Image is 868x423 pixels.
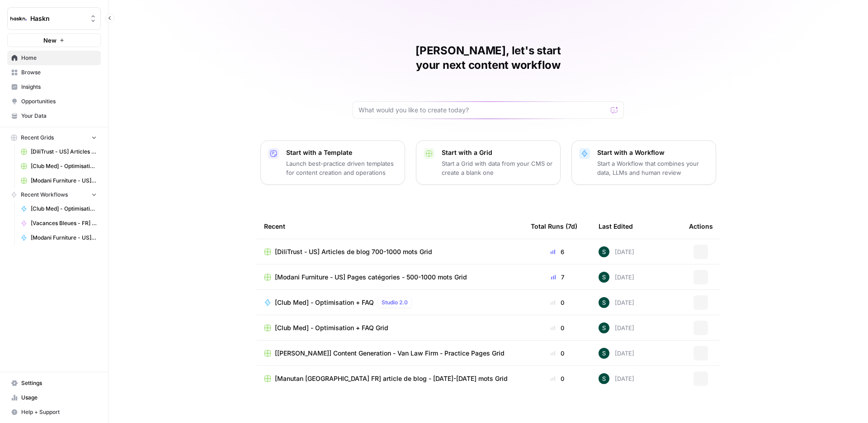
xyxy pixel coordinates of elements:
[31,148,97,156] span: [DiliTrust - US] Articles de blog 700-1000 mots Grid
[17,231,101,245] a: [Modani Furniture - US] Pages catégories - 500-1000 mots
[531,349,584,358] div: 0
[7,109,101,123] a: Your Data
[21,134,54,142] span: Recent Grids
[531,273,584,282] div: 7
[599,373,634,384] div: [DATE]
[286,148,397,157] p: Start with a Template
[264,273,516,282] a: [Modani Furniture - US] Pages catégories - 500-1000 mots Grid
[31,162,97,170] span: [Club Med] - Optimisation + FAQ Grid
[599,322,634,333] div: [DATE]
[531,247,584,256] div: 6
[17,202,101,216] a: [Club Med] - Optimisation + FAQ
[382,298,408,307] span: Studio 2.0
[531,374,584,383] div: 0
[531,298,584,307] div: 0
[599,246,609,257] img: 1zy2mh8b6ibtdktd6l3x6modsp44
[531,323,584,332] div: 0
[31,234,97,242] span: [Modani Furniture - US] Pages catégories - 500-1000 mots
[359,106,607,115] input: What would you like to create today?
[17,144,101,159] a: [DiliTrust - US] Articles de blog 700-1000 mots Grid
[7,188,101,202] button: Recent Workflows
[571,140,716,185] button: Start with a WorkflowStart a Workflow that combines your data, LLMs and human review
[275,273,467,282] span: [Modani Furniture - US] Pages catégories - 500-1000 mots Grid
[599,348,634,359] div: [DATE]
[416,140,561,185] button: Start with a GridStart a Grid with data from your CMS or create a blank one
[275,374,508,383] span: [Manutan [GEOGRAPHIC_DATA] FR] article de blog - [DATE]-[DATE] mots Grid
[264,374,516,383] a: [Manutan [GEOGRAPHIC_DATA] FR] article de blog - [DATE]-[DATE] mots Grid
[31,205,97,213] span: [Club Med] - Optimisation + FAQ
[599,322,609,333] img: 1zy2mh8b6ibtdktd6l3x6modsp44
[21,191,68,199] span: Recent Workflows
[31,177,97,185] span: [Modani Furniture - US] Pages catégories - 500-1000 mots Grid
[21,97,97,106] span: Opportunities
[286,159,397,177] p: Launch best-practice driven templates for content creation and operations
[264,297,516,308] a: [Club Med] - Optimisation + FAQStudio 2.0
[31,219,97,227] span: [Vacances Bleues - FR] Pages refonte sites hôtels - [GEOGRAPHIC_DATA]
[599,373,609,384] img: 1zy2mh8b6ibtdktd6l3x6modsp44
[21,408,97,416] span: Help + Support
[7,94,101,109] a: Opportunities
[21,83,97,91] span: Insights
[353,43,624,72] h1: [PERSON_NAME], let's start your next content workflow
[21,68,97,77] span: Browse
[442,159,553,177] p: Start a Grid with data from your CMS or create a blank one
[264,323,516,332] a: [Club Med] - Optimisation + FAQ Grid
[442,148,553,157] p: Start with a Grid
[599,272,609,283] img: 1zy2mh8b6ibtdktd6l3x6modsp44
[7,65,101,80] a: Browse
[599,348,609,359] img: 1zy2mh8b6ibtdktd6l3x6modsp44
[43,36,57,45] span: New
[275,349,505,358] span: [[PERSON_NAME]] Content Generation - Van Law Firm - Practice Pages Grid
[689,214,713,239] div: Actions
[17,216,101,231] a: [Vacances Bleues - FR] Pages refonte sites hôtels - [GEOGRAPHIC_DATA]
[599,214,633,239] div: Last Edited
[264,214,516,239] div: Recent
[21,54,97,62] span: Home
[7,34,101,47] button: New
[599,272,634,283] div: [DATE]
[7,405,101,419] button: Help + Support
[264,349,516,358] a: [[PERSON_NAME]] Content Generation - Van Law Firm - Practice Pages Grid
[599,297,634,308] div: [DATE]
[21,379,97,387] span: Settings
[275,323,388,332] span: [Club Med] - Optimisation + FAQ Grid
[599,246,634,257] div: [DATE]
[275,247,432,256] span: [DiliTrust - US] Articles de blog 700-1000 mots Grid
[21,112,97,120] span: Your Data
[7,131,101,144] button: Recent Grids
[599,297,609,308] img: 1zy2mh8b6ibtdktd6l3x6modsp44
[17,173,101,188] a: [Modani Furniture - US] Pages catégories - 500-1000 mots Grid
[275,298,374,307] span: [Club Med] - Optimisation + FAQ
[264,247,516,256] a: [DiliTrust - US] Articles de blog 700-1000 mots Grid
[7,7,101,30] button: Workspace: Haskn
[10,10,27,27] img: Haskn Logo
[531,214,577,239] div: Total Runs (7d)
[7,390,101,405] a: Usage
[17,159,101,173] a: [Club Med] - Optimisation + FAQ Grid
[21,394,97,402] span: Usage
[30,14,85,23] span: Haskn
[7,80,101,94] a: Insights
[7,376,101,390] a: Settings
[260,140,405,185] button: Start with a TemplateLaunch best-practice driven templates for content creation and operations
[597,148,708,157] p: Start with a Workflow
[597,159,708,177] p: Start a Workflow that combines your data, LLMs and human review
[7,51,101,65] a: Home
